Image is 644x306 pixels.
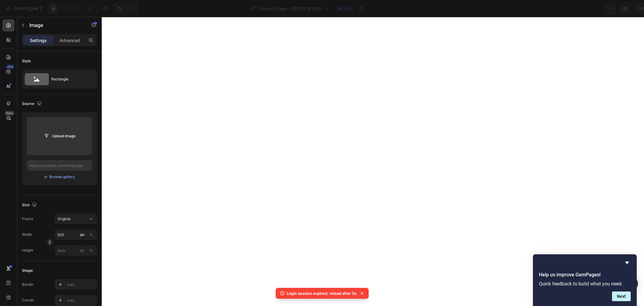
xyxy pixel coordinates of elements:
[22,282,34,287] div: Border
[5,111,14,116] div: Beta
[22,232,32,237] label: Width
[22,216,33,222] label: Frame
[59,37,80,44] p: Advanced
[80,232,85,237] div: px
[51,72,88,86] div: Rectangle
[567,6,577,11] span: Save
[287,290,357,296] p: Login session expired, reload after 5s
[539,271,631,278] h2: Help us improve GemPages!
[55,213,97,224] button: Original
[22,58,31,64] div: Style
[102,17,644,306] iframe: Design area
[44,173,48,181] span: or
[89,232,93,237] div: %
[500,2,559,15] button: 0 product assigned
[584,2,642,15] button: Upgrade to publish
[79,231,86,238] button: %
[2,2,45,15] button: 7
[623,259,631,266] button: Hide survey
[89,248,93,253] div: %
[22,248,33,253] label: Height
[40,5,42,12] p: 7
[79,247,86,254] button: %
[30,37,47,44] p: Settings
[612,291,631,301] button: Next question
[6,64,14,69] div: 450
[342,6,351,11] span: Draft
[38,131,81,142] button: Upload Image
[589,5,636,12] div: Upgrade to publish
[539,281,631,287] p: Quick feedback to build what you need.
[505,5,546,12] span: 0 product assigned
[539,259,631,301] div: Help us improve GemPages!
[22,100,43,108] div: Source
[29,21,81,29] p: Image
[55,245,97,256] input: px%
[49,174,75,180] div: Browse gallery
[67,298,95,303] div: Add...
[80,248,85,253] div: px
[49,174,75,180] button: Browse gallery
[87,247,95,254] button: px
[55,229,97,240] input: px%
[57,216,71,222] span: Original
[114,2,138,15] div: Undo/Redo
[257,5,259,12] span: /
[67,282,95,288] div: Add...
[562,2,582,15] button: Save
[27,160,92,171] input: https://example.com/image.jpg
[22,298,34,303] div: Corner
[22,201,38,209] div: Size
[260,5,322,12] span: Product Page - [DATE] 15:15:01
[87,231,95,238] button: px
[22,268,33,273] div: Shape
